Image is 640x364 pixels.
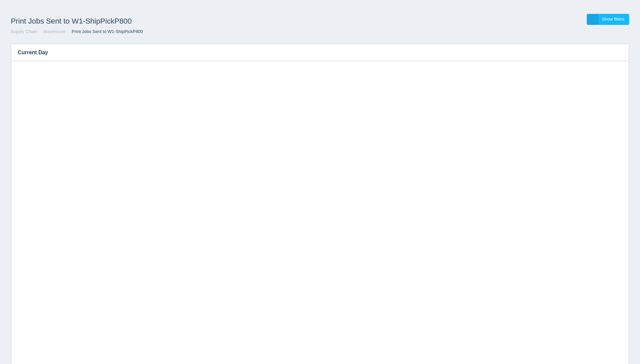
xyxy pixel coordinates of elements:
a: Warehouse [43,29,65,34]
li: Print Jobs Sent to W1-ShipPickP800 [67,29,143,35]
h1: Print Jobs Sent to W1-ShipPickP800 [11,14,320,29]
h3: Current Day [11,44,608,61]
span: Show filters [602,17,624,22]
a: Show filters [587,14,629,25]
a: Supply Chain [11,29,37,34]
